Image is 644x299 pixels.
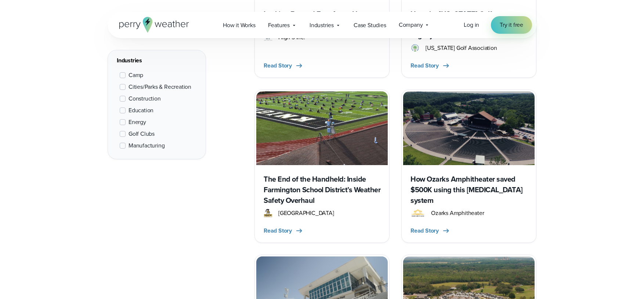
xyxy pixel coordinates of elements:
[410,61,439,70] span: Read Story
[129,141,164,150] span: Manufacturing
[278,209,334,218] span: [GEOGRAPHIC_DATA]
[431,209,484,218] span: Ozarks Amphitheater
[310,21,334,30] span: Industries
[264,9,380,30] h3: Looking Beyond Free Apps: How High 5 Inc. Found Peace of Mind
[264,61,304,70] button: Read Story
[464,21,479,29] a: Log in
[268,21,290,30] span: Features
[129,94,161,103] span: Construction
[426,44,497,52] span: [US_STATE] Golf Association
[264,61,292,70] span: Read Story
[399,21,423,29] span: Company
[491,16,532,34] a: Try it free
[129,118,146,127] span: Energy
[347,18,392,33] a: Case Studies
[410,9,527,41] h3: How the [US_STATE] Golf Association Protects a 95-Year Legacy from Carolina Storms
[500,21,523,29] span: Try it free
[129,106,153,115] span: Education
[117,56,197,65] div: Industries
[129,83,191,91] span: Cities/Parks & Recreation
[129,71,143,80] span: Camp
[223,21,256,30] span: How it Works
[264,226,292,235] span: Read Story
[264,174,380,206] h3: The End of the Handheld: Inside Farmington School District’s Weather Safety Overhaul
[354,21,386,30] span: Case Studies
[264,226,304,235] button: Read Story
[410,226,451,235] button: Read Story
[254,90,390,243] a: Perry Weather monitoring The End of the Handheld: Inside Farmington School District’s Weather Saf...
[264,209,272,218] img: Farmington R7
[410,44,420,52] img: SCGA
[410,226,439,235] span: Read Story
[410,61,451,70] button: Read Story
[410,209,425,218] img: Ozarks Amphitehater Logo
[401,90,536,243] a: How Ozarks Amphitheater saved $500K using this [MEDICAL_DATA] system Ozarks Amphitehater Logo Oza...
[129,130,155,138] span: Golf Clubs
[410,174,527,206] h3: How Ozarks Amphitheater saved $500K using this [MEDICAL_DATA] system
[217,18,262,33] a: How it Works
[256,91,388,165] img: Perry Weather monitoring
